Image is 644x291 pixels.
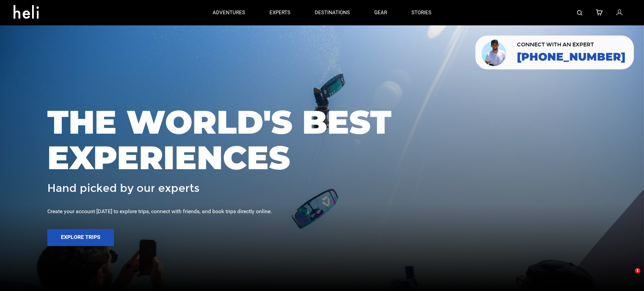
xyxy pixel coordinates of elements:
span: CONNECT WITH AN EXPERT [517,42,625,47]
p: adventures [213,9,245,16]
iframe: Intercom live chat [621,268,637,284]
a: [PHONE_NUMBER] [517,51,625,63]
span: THE WORLD'S BEST EXPERIENCES [47,104,597,176]
p: destinations [315,9,350,16]
span: 1 [635,268,640,273]
img: contact our team [480,38,508,67]
button: Explore Trips [47,229,114,246]
p: experts [269,9,290,16]
img: search-bar-icon.svg [577,10,582,16]
div: Create your account [DATE] to explore trips, connect with friends, and book trips directly online. [47,208,597,216]
span: Hand picked by our experts [47,182,199,194]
